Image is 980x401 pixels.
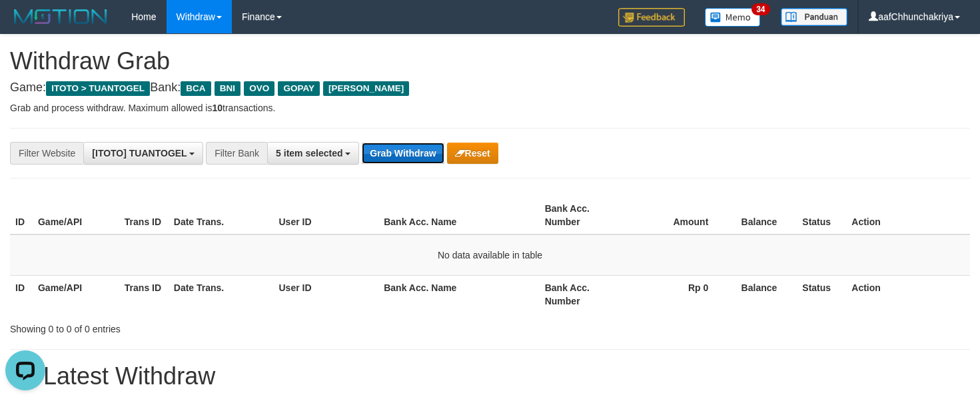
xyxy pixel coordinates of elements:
div: Filter Website [10,142,83,165]
th: Trans ID [119,275,169,313]
button: 5 item selected [267,142,359,165]
th: Action [846,197,970,234]
button: Grab Withdraw [362,143,444,164]
span: BNI [215,81,241,96]
th: Date Trans. [169,275,274,313]
h1: Withdraw Grab [10,48,970,75]
button: [ITOTO] TUANTOGEL [83,142,203,165]
span: BCA [181,81,211,96]
th: Status [797,197,846,234]
th: Bank Acc. Number [540,275,626,313]
span: ITOTO > TUANTOGEL [46,81,150,96]
div: Showing 0 to 0 of 0 entries [10,317,398,336]
th: ID [10,197,33,234]
th: Bank Acc. Number [540,197,626,234]
button: Open LiveChat chat widget [5,5,45,45]
div: Filter Bank [206,142,267,165]
th: Status [797,275,846,313]
th: User ID [274,197,379,234]
span: 5 item selected [276,148,342,159]
span: OVO [244,81,274,96]
th: Balance [728,275,797,313]
td: No data available in table [10,234,970,276]
img: MOTION_logo.png [10,7,111,27]
th: Action [846,275,970,313]
span: 34 [751,3,769,15]
p: Grab and process withdraw. Maximum allowed is transactions. [10,101,970,115]
h1: 15 Latest Withdraw [10,363,970,390]
th: Amount [626,197,729,234]
span: GOPAY [278,81,320,96]
strong: 10 [212,103,223,113]
span: [PERSON_NAME] [323,81,409,96]
img: Feedback.jpg [618,8,685,27]
th: Bank Acc. Name [378,275,539,313]
th: Rp 0 [626,275,729,313]
th: Date Trans. [169,197,274,234]
button: Reset [447,143,498,164]
th: Bank Acc. Name [378,197,539,234]
th: Game/API [33,275,119,313]
span: [ITOTO] TUANTOGEL [92,148,187,159]
th: Game/API [33,197,119,234]
th: ID [10,275,33,313]
img: Button%20Memo.svg [705,8,761,27]
th: Trans ID [119,197,169,234]
h4: Game: Bank: [10,81,970,95]
th: User ID [274,275,379,313]
th: Balance [728,197,797,234]
img: panduan.png [781,8,847,26]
